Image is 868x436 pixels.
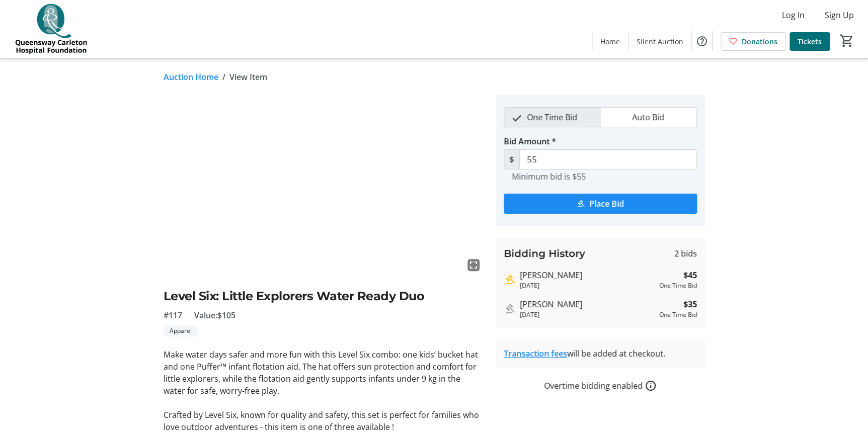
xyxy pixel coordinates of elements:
label: Bid Amount * [504,135,556,147]
tr-label-badge: Apparel [164,325,198,336]
div: One Time Bid [659,281,697,290]
div: [DATE] [520,310,655,319]
tr-hint: Minimum bid is $55 [512,171,586,182]
a: Silent Auction [628,32,691,51]
mat-icon: Outbid [504,303,516,315]
div: [DATE] [520,281,655,290]
button: Cart [838,32,856,50]
img: Image [164,95,484,275]
span: Donations [742,36,777,47]
div: will be added at checkout. [504,347,697,360]
div: One Time Bid [659,310,697,319]
a: Auction Home [164,71,218,83]
span: $ [504,149,520,169]
a: Tickets [790,32,830,51]
strong: $35 [683,298,697,310]
span: Place Bid [589,198,624,210]
mat-icon: fullscreen [467,259,480,271]
h3: Bidding History [504,246,585,261]
h2: Level Six: Little Explorers Water Ready Duo [164,287,484,305]
strong: $45 [683,269,697,281]
span: / [222,71,225,83]
span: #117 [164,309,182,321]
button: Sign Up [817,7,862,23]
a: How overtime bidding works for silent auctions [645,380,657,392]
p: Crafted by Level Six, known for quality and safety, this set is perfect for families who love out... [164,409,484,433]
span: Tickets [798,36,822,47]
span: Auto Bid [626,108,670,127]
button: Help [692,31,712,51]
a: Home [592,32,628,51]
div: Overtime bidding enabled [496,380,705,392]
button: Place Bid [504,194,697,214]
mat-icon: Highest bid [504,274,516,286]
span: View Item [229,71,267,83]
a: Transaction fees [504,348,567,359]
a: Donations [721,32,785,51]
span: Value: $105 [194,309,235,321]
p: Make water days safer and more fun with this Level Six combo: one kids’ bucket hat and one Puffer... [164,348,484,397]
div: [PERSON_NAME] [520,269,655,281]
span: Log In [782,9,805,21]
span: One Time Bid [521,108,583,127]
button: Log In [774,7,813,23]
img: QCH Foundation's Logo [6,4,96,54]
span: Sign Up [825,9,854,21]
span: 2 bids [674,247,697,259]
span: Home [600,36,620,47]
div: [PERSON_NAME] [520,298,655,310]
span: Silent Auction [637,36,683,47]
